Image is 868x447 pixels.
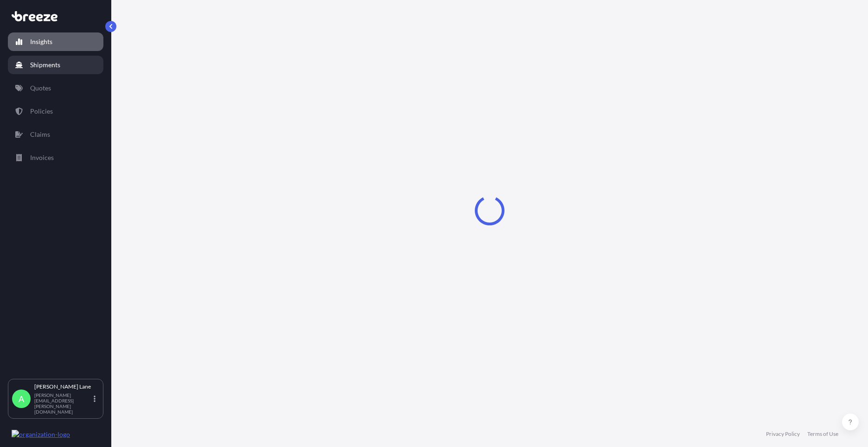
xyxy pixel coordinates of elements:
[8,79,103,97] a: Quotes
[8,125,103,144] a: Claims
[30,107,53,116] p: Policies
[8,56,103,74] a: Shipments
[19,394,24,403] span: A
[34,392,92,415] p: [PERSON_NAME][EMAIL_ADDRESS][PERSON_NAME][DOMAIN_NAME]
[30,60,60,70] p: Shipments
[8,148,103,167] a: Invoices
[34,383,92,390] p: [PERSON_NAME] Lane
[8,102,103,121] a: Policies
[8,32,103,51] a: Insights
[30,153,54,162] p: Invoices
[766,430,800,438] a: Privacy Policy
[30,37,52,46] p: Insights
[30,130,50,139] p: Claims
[12,430,70,439] img: organization-logo
[807,430,838,438] a: Terms of Use
[30,83,51,93] p: Quotes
